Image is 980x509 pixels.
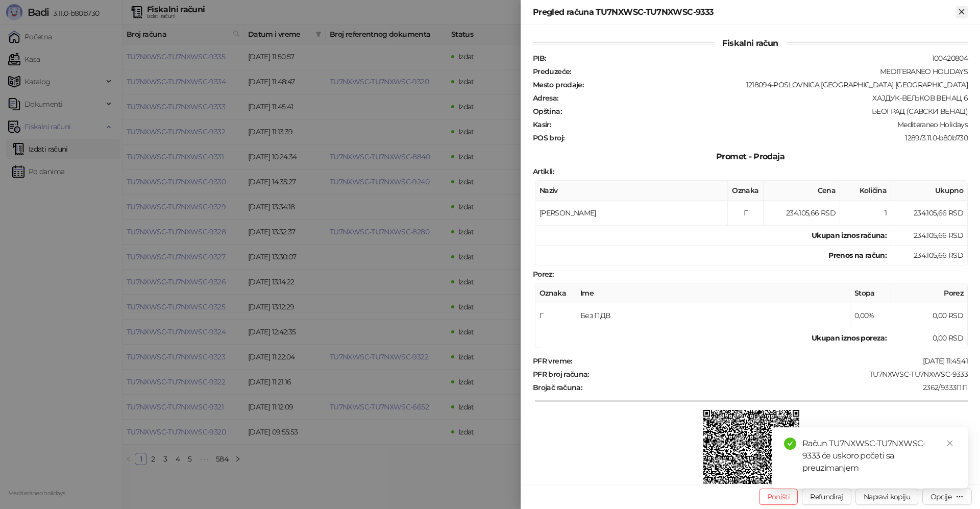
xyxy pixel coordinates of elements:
div: Pregled računa TU7NXWSC-TU7NXWSC-9333 [533,6,955,18]
strong: PIB : [533,54,546,63]
td: Без ПДВ [576,303,850,328]
td: Г [535,303,576,328]
th: Oznaka [728,181,764,201]
th: Stopa [850,283,891,303]
strong: Brojač računa : [533,383,582,392]
span: Promet - Prodaja [708,152,793,161]
a: Close [944,438,955,449]
span: close [946,440,953,447]
td: 234.105,66 RSD [891,246,968,265]
strong: PFR broj računa : [533,370,589,379]
th: Naziv [535,181,728,201]
td: 234.105,66 RSD [891,201,968,226]
span: Napravi kopiju [864,492,910,501]
span: check-circle [784,438,796,450]
div: 1218094-POSLOVNICA [GEOGRAPHIC_DATA] [GEOGRAPHIC_DATA] [584,80,969,89]
button: Napravi kopiju [855,489,918,505]
td: Г [728,201,764,226]
div: MEDITERANEO HOLIDAYS [572,67,969,76]
button: Poništi [759,489,798,505]
strong: Porez : [533,270,553,279]
button: Zatvori [955,6,968,18]
strong: Mesto prodaje : [533,80,583,89]
th: Cena [764,181,840,201]
td: 0,00 RSD [891,328,968,348]
div: [DATE] 11:45:41 [573,356,969,366]
td: [PERSON_NAME] [535,201,728,226]
div: Mediteraneo Holidays [552,120,969,129]
strong: PFR vreme : [533,356,572,366]
div: TU7NXWSC-TU7NXWSC-9333 [590,370,969,379]
button: Refundiraj [802,489,851,505]
button: Opcije [922,489,972,505]
strong: Adresa : [533,93,558,103]
td: 0,00% [850,303,891,328]
strong: Preduzeće : [533,67,571,76]
div: БЕОГРАД (САВСКИ ВЕНАЦ) [562,107,969,116]
td: 1 [840,201,891,226]
div: 2362/9333ПП [583,383,969,392]
strong: Opština : [533,107,561,116]
td: 234.105,66 RSD [891,226,968,246]
span: Fiskalni račun [714,38,786,48]
th: Količina [840,181,891,201]
strong: Ukupan iznos poreza: [812,333,887,343]
strong: Kasir : [533,120,551,129]
th: Ukupno [891,181,968,201]
strong: POS broj : [533,133,564,142]
strong: Artikli : [533,167,554,176]
td: 234.105,66 RSD [764,201,840,226]
th: Oznaka [535,283,576,303]
div: 100420804 [547,54,969,63]
strong: Ukupan iznos računa : [812,231,887,240]
div: ХАЈДУК-ВЕЉКОВ ВЕНАЦ 6 [559,93,969,103]
th: Porez [891,283,968,303]
div: Opcije [930,492,951,501]
strong: Prenos na račun : [828,251,887,260]
th: Ime [576,283,850,303]
div: 1289/3.11.0-b80b730 [565,133,969,142]
img: QR kod [703,410,800,506]
td: 0,00 RSD [891,303,968,328]
div: Račun TU7NXWSC-TU7NXWSC-9333 će uskoro početi sa preuzimanjem [802,438,955,474]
